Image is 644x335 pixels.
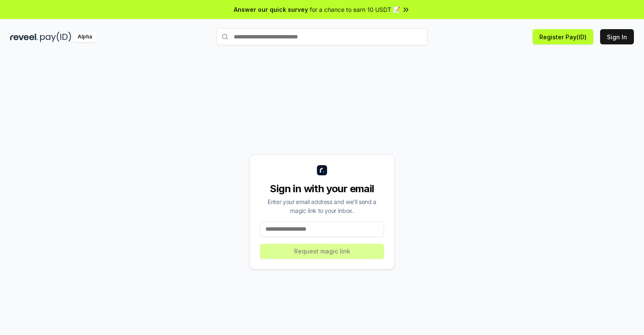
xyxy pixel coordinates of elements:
div: Sign in with your email [260,182,384,196]
img: logo_small [317,165,327,175]
button: Register Pay(ID) [533,29,593,44]
img: pay_id [40,32,71,42]
div: Alpha [73,32,97,42]
span: Answer our quick survey [234,5,308,14]
button: Sign In [600,29,634,44]
span: for a chance to earn 10 USDT 📝 [310,5,400,14]
img: reveel_dark [10,32,38,42]
div: Enter your email address and we’ll send a magic link to your inbox. [260,197,384,215]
